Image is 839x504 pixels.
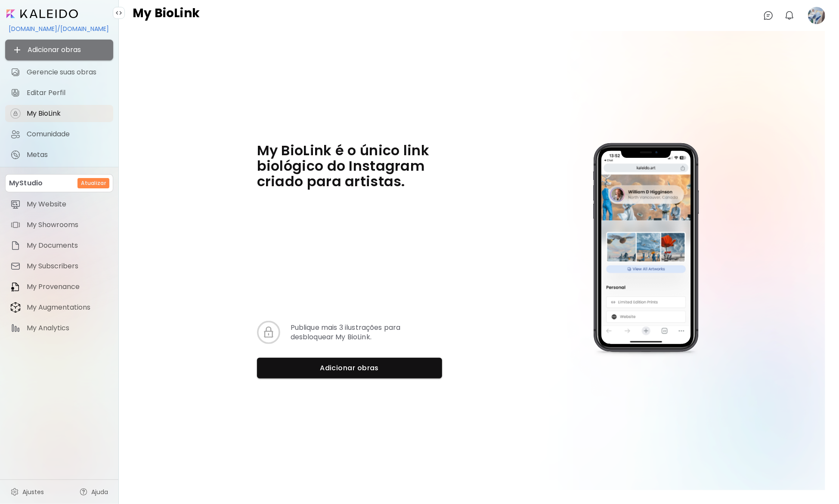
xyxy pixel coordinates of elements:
img: Gerencie suas obras icon [10,67,21,77]
span: My Provenance [27,283,108,291]
button: bellIcon [782,8,797,23]
a: Ajustes [5,483,49,501]
span: Editar Perfil [27,89,108,97]
span: Gerencie suas obras [27,68,108,77]
a: itemMy Provenance [5,278,113,295]
a: itemMy Analytics [5,320,113,337]
a: Ajuda [74,483,113,501]
a: itemMy Documents [5,237,113,254]
a: itemMy Subscribers [5,258,113,275]
p: My BioLink é o único link biológico do Instagram criado para artistas. [257,143,442,189]
img: Metas icon [10,150,21,160]
img: help [79,488,88,496]
h6: Atualizar [81,179,106,187]
h4: My BioLink [133,7,200,24]
button: Adicionar obras [5,40,113,60]
img: kaleido_card [592,143,701,358]
a: itemMy Website [5,196,113,213]
span: My Augmentations [27,303,108,312]
p: MyStudio [9,178,43,188]
a: itemMy Showrooms [5,216,113,234]
img: item [10,323,21,333]
p: Publique mais 3 ilustrações para desbloquear My BioLink. [291,323,442,342]
span: My Documents [27,241,108,250]
div: [DOMAIN_NAME]/[DOMAIN_NAME] [5,22,113,36]
img: item [10,261,21,271]
span: My Analytics [27,324,108,332]
a: itemMy Augmentations [5,299,113,316]
img: chatIcon [763,10,774,21]
a: Comunidade iconComunidade [5,126,113,143]
span: Comunidade [27,130,108,138]
img: settings [10,488,19,496]
span: My BioLink [27,109,108,118]
button: Adicionar obras [257,358,442,378]
span: My Website [27,200,108,209]
iframe: Meu BioLink (Portuguese) [257,203,442,307]
span: My Subscribers [27,262,108,270]
img: item [10,220,21,230]
span: My Showrooms [27,221,108,229]
img: bellIcon [784,10,795,21]
a: Editar Perfil iconEditar Perfil [5,84,113,101]
a: completeMetas iconMetas [5,146,113,163]
span: Ajustes [22,488,44,496]
img: item [10,240,21,251]
img: Editar Perfil icon [10,88,21,98]
span: Metas [27,151,108,159]
span: Adicionar obras [12,45,106,55]
img: Comunidade icon [10,129,21,139]
img: item [10,302,21,313]
a: Gerencie suas obras iconGerencie suas obras [5,64,113,81]
span: Adicionar obras [264,363,435,372]
img: item [10,199,21,209]
img: item [10,282,21,292]
img: collapse [115,9,122,16]
span: Ajuda [91,488,108,496]
a: iconcompleteMy BioLink [5,105,113,122]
